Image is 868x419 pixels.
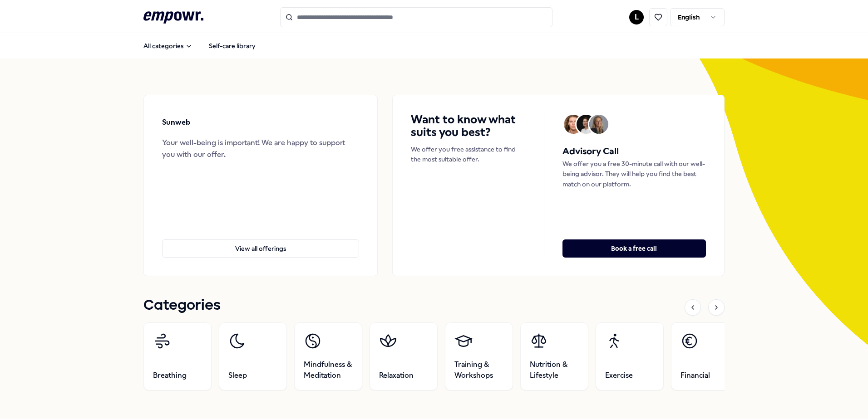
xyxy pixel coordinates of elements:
p: Sunweb [162,117,190,128]
span: Mindfulness & Meditation [304,359,353,381]
nav: Main [136,37,263,55]
span: Exercise [605,370,633,381]
p: We offer you a free 30-minute call with our well-being advisor. They will help you find the best ... [562,159,706,189]
a: Nutrition & Lifestyle [520,322,588,390]
span: Breathing [153,370,187,381]
a: Financial [671,322,739,390]
img: Avatar [564,115,583,134]
a: Relaxation [370,322,438,390]
a: View all offerings [162,225,359,258]
button: L [629,10,644,24]
a: Breathing [143,322,212,390]
h5: Advisory Call [562,144,706,159]
button: Book a free call [562,239,706,258]
img: Avatar [589,115,608,134]
a: Training & Workshops [445,322,513,390]
button: All categories [136,37,200,55]
a: Mindfulness & Meditation [294,322,362,390]
img: Avatar [577,115,596,134]
span: Relaxation [379,370,414,381]
input: Search for products, categories or subcategories [280,7,552,27]
span: Financial [681,370,710,381]
button: View all offerings [162,239,359,258]
span: Training & Workshops [454,359,503,381]
a: Exercise [596,322,664,390]
h1: Categories [143,294,221,317]
span: Sleep [228,370,247,381]
p: We offer you free assistance to find the most suitable offer. [411,144,526,165]
a: Sleep [219,322,287,390]
a: Self-care library [202,37,263,55]
span: Nutrition & Lifestyle [530,359,579,381]
h4: Want to know what suits you best? [411,113,526,139]
div: Your well-being is important! We are happy to support you with our offer. [162,137,359,160]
